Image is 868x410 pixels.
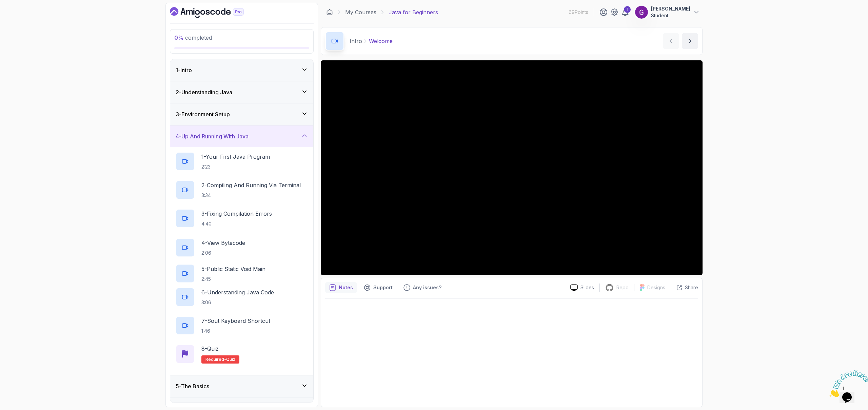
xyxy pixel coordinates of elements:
p: 1:46 [201,328,270,334]
p: 3:34 [201,192,301,199]
button: Share [671,284,698,291]
span: 0 % [174,34,184,41]
h3: 1 - Intro [176,66,192,74]
button: previous content [663,33,679,49]
button: Support button [360,282,397,293]
button: user profile image[PERSON_NAME]Student [635,5,700,19]
p: 4 - View Bytecode [201,239,245,247]
h3: 4 - Up And Running With Java [176,132,249,140]
h3: 3 - Environment Setup [176,110,230,118]
a: 1 [621,8,629,16]
p: Welcome [369,37,393,45]
p: 2 - Compiling And Running Via Terminal [201,181,301,189]
p: 6 - Understanding Java Code [201,288,274,296]
p: Repo [616,284,629,291]
button: 8-QuizRequired-quiz [176,345,308,364]
iframe: chat widget [826,368,868,400]
p: Student [651,12,690,19]
p: 3 - Fixing Compilation Errors [201,210,272,218]
a: Dashboard [170,7,259,18]
button: Feedback button [399,282,446,293]
span: Required- [205,357,226,362]
button: 5-Public Static Void Main2:45 [176,264,308,283]
p: 7 - Sout Keyboard Shortcut [201,317,270,325]
button: 3-Fixing Compilation Errors4:40 [176,209,308,228]
a: My Courses [345,8,376,16]
button: 1-Your First Java Program2:23 [176,152,308,171]
button: notes button [325,282,357,293]
div: 1 [624,6,631,13]
h3: 5 - The Basics [176,382,209,390]
p: [PERSON_NAME] [651,5,690,12]
p: 69 Points [569,9,588,16]
iframe: 1 - Hi [321,60,703,275]
p: 2:06 [201,250,245,256]
p: Notes [339,284,353,291]
span: completed [174,34,212,41]
button: 4-Up And Running With Java [170,125,313,147]
p: 4:40 [201,220,272,227]
p: 2:23 [201,163,270,170]
h3: 2 - Understanding Java [176,88,232,96]
p: Any issues? [413,284,441,291]
p: 5 - Public Static Void Main [201,265,265,273]
img: user profile image [635,6,648,19]
p: Slides [580,284,594,291]
button: 4-View Bytecode2:06 [176,238,308,257]
p: Designs [647,284,665,291]
a: Slides [565,284,599,291]
p: Share [685,284,698,291]
p: 8 - Quiz [201,345,219,353]
p: 1 - Your First Java Program [201,153,270,161]
p: 3:06 [201,299,274,306]
button: next content [682,33,698,49]
button: 2-Understanding Java [170,81,313,103]
p: Java for Beginners [389,8,438,16]
img: Chat attention grabber [3,3,45,30]
button: 7-Sout Keyboard Shortcut1:46 [176,316,308,335]
button: 2-Compiling And Running Via Terminal3:34 [176,180,308,199]
p: Intro [350,37,362,45]
span: quiz [226,357,235,362]
button: 6-Understanding Java Code3:06 [176,288,308,307]
p: 2:45 [201,276,265,282]
p: Support [373,284,393,291]
button: 3-Environment Setup [170,103,313,125]
span: 1 [3,3,5,8]
a: Dashboard [326,9,333,16]
button: 1-Intro [170,59,313,81]
button: 5-The Basics [170,375,313,397]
